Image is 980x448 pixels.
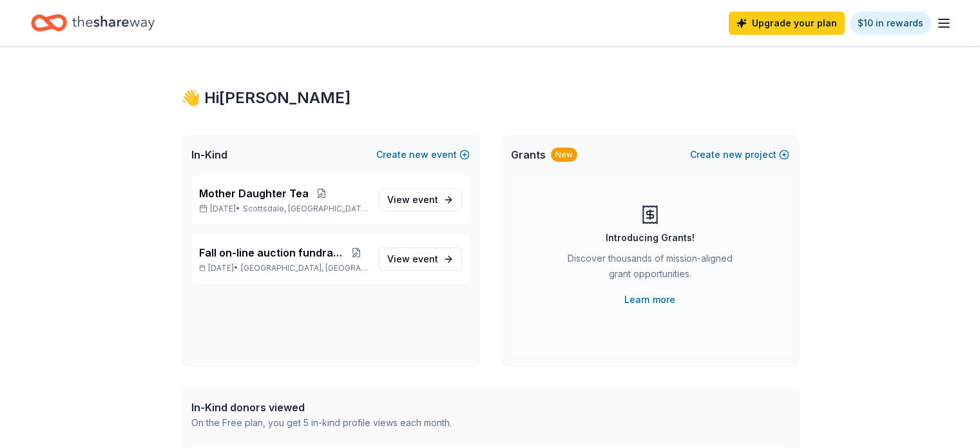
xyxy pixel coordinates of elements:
[387,251,438,267] span: View
[624,292,675,307] a: Learn more
[376,147,470,162] button: Createnewevent
[199,263,369,273] p: [DATE] •
[850,12,931,35] a: $10 in rewards
[379,248,462,271] a: View event
[723,147,742,162] span: new
[199,186,309,201] span: Mother Daughter Tea
[191,147,227,162] span: In-Kind
[31,8,155,38] a: Home
[412,253,438,264] span: event
[181,88,800,108] div: 👋 Hi [PERSON_NAME]
[199,245,344,260] span: Fall on-line auction fundraiser
[409,147,428,162] span: new
[729,12,845,35] a: Upgrade your plan
[690,147,789,162] button: Createnewproject
[387,192,438,208] span: View
[562,251,738,287] div: Discover thousands of mission-aligned grant opportunities.
[191,415,452,431] div: On the Free plan, you get 5 in-kind profile views each month.
[551,148,577,162] div: New
[199,204,369,214] p: [DATE] •
[412,194,438,205] span: event
[606,230,695,246] div: Introducing Grants!
[243,204,368,214] span: Scottsdale, [GEOGRAPHIC_DATA]
[379,188,462,211] a: View event
[511,147,546,162] span: Grants
[191,400,452,415] div: In-Kind donors viewed
[241,263,368,273] span: [GEOGRAPHIC_DATA], [GEOGRAPHIC_DATA]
